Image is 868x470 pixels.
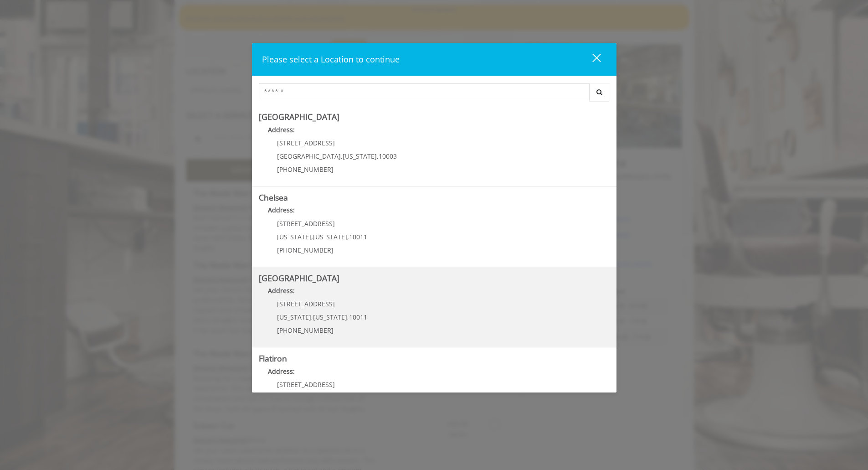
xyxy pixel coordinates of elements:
div: close dialog [582,53,600,67]
span: [US_STATE] [277,232,311,241]
b: Address: [268,206,295,214]
span: [US_STATE] [313,313,347,321]
span: [STREET_ADDRESS] [277,380,335,389]
span: [PHONE_NUMBER] [277,165,334,174]
span: 10003 [379,152,397,160]
b: [GEOGRAPHIC_DATA] [259,273,339,284]
span: , [347,313,349,321]
span: [US_STATE] [277,313,311,321]
b: Chelsea [259,192,288,203]
span: , [377,152,379,160]
span: [STREET_ADDRESS] [277,219,335,228]
span: , [341,152,343,160]
span: [PHONE_NUMBER] [277,246,334,254]
span: [US_STATE] [343,152,377,160]
b: Address: [268,286,295,295]
span: 10011 [349,232,367,241]
span: [US_STATE] [313,232,347,241]
input: Search Center [259,83,590,101]
span: [GEOGRAPHIC_DATA] [277,152,341,160]
span: , [347,232,349,241]
b: Address: [268,367,295,376]
span: , [311,232,313,241]
b: Address: [268,125,295,134]
span: [STREET_ADDRESS] [277,139,335,147]
span: , [311,313,313,321]
i: Search button [594,89,605,95]
button: close dialog [575,50,606,69]
span: Please select a Location to continue [262,54,400,65]
span: [STREET_ADDRESS] [277,300,335,308]
span: [PHONE_NUMBER] [277,326,334,335]
b: [GEOGRAPHIC_DATA] [259,111,339,122]
div: Center Select [259,83,610,106]
b: Flatiron [259,353,287,364]
span: 10011 [349,313,367,321]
